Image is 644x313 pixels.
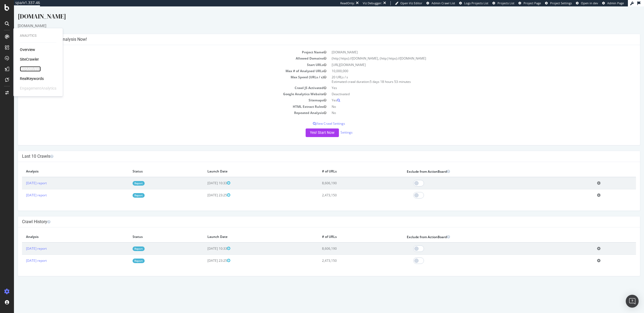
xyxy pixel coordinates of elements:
[304,225,389,236] th: # of URLs
[304,171,389,183] td: 8,606,190
[304,236,389,248] td: 8,606,190
[8,147,622,153] h4: Last 10 Crawls
[315,78,622,84] td: Yes
[426,1,455,5] a: Admin Crawl List
[492,1,514,5] a: Projects List
[304,183,389,195] td: 2,473,150
[4,17,626,22] div: [DOMAIN_NAME]
[315,55,622,61] td: [URL][DOMAIN_NAME]
[8,213,622,218] h4: Crawl History
[340,1,355,5] div: ReadOnly:
[550,1,572,5] span: Project Settings
[315,103,622,109] td: No
[119,240,131,245] a: Report
[315,43,622,49] td: [DOMAIN_NAME]
[431,1,455,5] span: Admin Crawl List
[8,68,315,78] td: Max Speed (URLs / s)
[12,252,33,256] a: [DATE] report
[315,49,622,55] td: (http|https)://[DOMAIN_NAME], (http|https)://[DOMAIN_NAME]
[189,225,304,236] th: Launch Date
[389,160,579,171] th: Exclude from ActionBoard
[8,97,315,103] td: HTML Extract Rules
[115,160,189,171] th: Status
[389,225,579,236] th: Exclude from ActionBoard
[304,248,389,260] td: 2,473,150
[8,43,315,49] td: Project Name
[581,1,598,5] span: Open in dev
[524,1,541,5] span: Project Page
[8,103,315,109] td: Repeated Analysis
[292,122,325,131] button: Yes! Start Now
[497,1,514,5] span: Projects List
[315,91,622,97] td: Yes
[304,160,389,171] th: # of URLs
[193,252,216,256] span: [DATE] 23:25
[464,1,488,5] span: Logs Projects List
[193,174,216,179] span: [DATE] 10:33
[363,1,382,5] div: Viz Debugger:
[20,86,56,91] div: EngagementAnalytics
[315,68,622,78] td: 20 URLs / s Estimated crawl duration:
[12,240,33,244] a: [DATE] report
[327,124,339,128] a: Settings
[8,160,115,171] th: Analysis
[459,1,488,5] a: Logs Projects List
[119,252,131,257] a: Report
[20,66,41,72] div: LogAnalyzer
[20,34,56,38] div: Analytics
[8,91,315,97] td: Sitemaps
[20,76,44,81] a: RealKeywords
[576,1,598,5] a: Open in dev
[8,55,315,61] td: Start URLs
[8,78,315,84] td: Crawl JS Activated
[4,5,626,17] div: [DOMAIN_NAME]
[119,187,131,191] a: Report
[395,1,422,5] a: Open Viz Editor
[607,1,624,5] span: Admin Page
[626,295,639,308] div: Open Intercom Messenger
[20,47,35,52] a: Overview
[8,225,115,236] th: Analysis
[400,1,422,5] span: Open Viz Editor
[518,1,541,5] a: Project Page
[193,186,216,191] span: [DATE] 23:25
[8,84,315,91] td: Google Analytics Website
[12,186,33,191] a: [DATE] report
[119,175,131,179] a: Report
[315,97,622,103] td: No
[356,73,397,78] span: 5 days 18 hours 53 minutes
[8,115,622,119] p: View Crawl Settings
[8,61,315,68] td: Max # of Analysed URLs
[20,57,39,62] a: SiteCrawler
[8,30,622,36] h4: Configure your New Analysis Now!
[8,49,315,55] td: Allowed Domains
[315,61,622,68] td: 10,000,000
[545,1,572,5] a: Project Settings
[115,225,189,236] th: Status
[315,84,622,91] td: Deactivated
[12,174,33,179] a: [DATE] report
[602,1,624,5] a: Admin Page
[193,240,216,244] span: [DATE] 10:33
[189,160,304,171] th: Launch Date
